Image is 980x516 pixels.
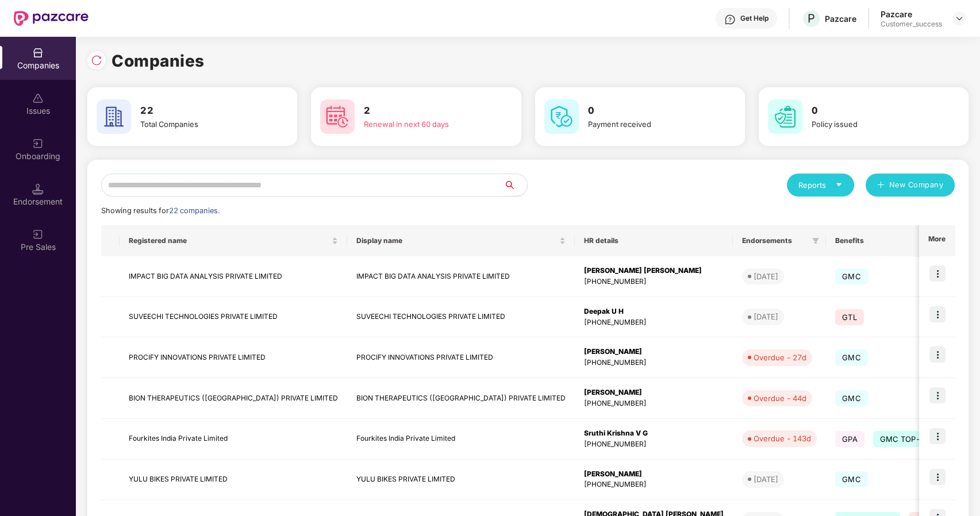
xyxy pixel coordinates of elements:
[812,103,936,118] h3: 0
[812,237,819,244] span: filter
[919,225,955,256] th: More
[140,118,265,130] div: Total Companies
[32,93,44,104] img: svg+xml;base64,PHN2ZyBpZD0iSXNzdWVzX2Rpc2FibGVkIiB4bWxucz0iaHR0cDovL3d3dy53My5vcmcvMjAwMC9zdmciIH...
[825,13,856,24] div: Pazcare
[740,14,768,23] div: Get Help
[742,236,808,245] span: Endorsements
[754,473,778,485] div: [DATE]
[810,234,821,248] span: filter
[129,236,329,245] span: Registered name
[91,55,102,66] img: svg+xml;base64,PHN2ZyBpZD0iUmVsb2FkLTMyeDMyIiB4bWxucz0iaHR0cDovL3d3dy53My5vcmcvMjAwMC9zdmciIHdpZH...
[356,236,557,245] span: Display name
[169,206,220,215] span: 22 companies.
[584,306,724,317] div: Deepak U H
[347,225,575,256] th: Display name
[929,469,946,485] img: icon
[112,48,205,74] h1: Companies
[347,337,575,378] td: PROCIFY INNOVATIONS PRIVATE LIMITED
[835,268,868,284] span: GMC
[347,419,575,460] td: Fourkites India Private Limited
[364,118,489,130] div: Renewal in next 60 days
[584,387,724,398] div: [PERSON_NAME]
[32,47,44,59] img: svg+xml;base64,PHN2ZyBpZD0iQ29tcGFuaWVzIiB4bWxucz0iaHR0cDovL3d3dy53My5vcmcvMjAwMC9zdmciIHdpZHRoPS...
[14,11,89,26] img: New Pazcare Logo
[588,118,713,130] div: Payment received
[835,390,868,406] span: GMC
[835,471,868,487] span: GMC
[97,99,131,134] img: svg+xml;base64,PHN2ZyB4bWxucz0iaHR0cDovL3d3dy53My5vcmcvMjAwMC9zdmciIHdpZHRoPSI2MCIgaGVpZ2h0PSI2MC...
[808,11,815,25] span: P
[120,378,347,419] td: BION THERAPEUTICS ([GEOGRAPHIC_DATA]) PRIVATE LIMITED
[32,183,44,195] img: svg+xml;base64,PHN2ZyB3aWR0aD0iMTQuNSIgaGVpZ2h0PSIxNC41IiB2aWV3Qm94PSIwIDAgMTYgMTYiIGZpbGw9Im5vbm...
[929,428,946,444] img: icon
[835,349,868,365] span: GMC
[754,271,778,282] div: [DATE]
[798,179,843,191] div: Reports
[754,392,806,404] div: Overdue - 44d
[347,378,575,419] td: BION THERAPEUTICS ([GEOGRAPHIC_DATA]) PRIVATE LIMITED
[504,174,528,197] button: search
[835,309,864,325] span: GTL
[881,20,942,29] div: Customer_success
[140,103,265,118] h3: 22
[724,14,736,25] img: svg+xml;base64,PHN2ZyBpZD0iSGVscC0zMngzMiIgeG1sbnM9Imh0dHA6Ly93d3cudzMub3JnLzIwMDAvc3ZnIiB3aWR0aD...
[504,180,527,190] span: search
[812,118,936,130] div: Policy issued
[584,346,724,357] div: [PERSON_NAME]
[120,460,347,500] td: YULU BIKES PRIVATE LIMITED
[32,138,44,149] img: svg+xml;base64,PHN2ZyB3aWR0aD0iMjAiIGhlaWdodD0iMjAiIHZpZXdCb3g9IjAgMCAyMCAyMCIgZmlsbD0ibm9uZSIgeG...
[754,311,778,322] div: [DATE]
[889,179,944,191] span: New Company
[120,225,347,256] th: Registered name
[120,419,347,460] td: Fourkites India Private Limited
[584,265,724,276] div: [PERSON_NAME] [PERSON_NAME]
[754,433,811,444] div: Overdue - 143d
[120,297,347,338] td: SUVEECHI TECHNOLOGIES PRIVATE LIMITED
[877,181,885,190] span: plus
[873,431,938,447] span: GMC TOP-UP
[584,276,724,287] div: [PHONE_NUMBER]
[584,357,724,368] div: [PHONE_NUMBER]
[347,256,575,297] td: IMPACT BIG DATA ANALYSIS PRIVATE LIMITED
[881,9,942,20] div: Pazcare
[584,398,724,409] div: [PHONE_NUMBER]
[544,99,579,134] img: svg+xml;base64,PHN2ZyB4bWxucz0iaHR0cDovL3d3dy53My5vcmcvMjAwMC9zdmciIHdpZHRoPSI2MCIgaGVpZ2h0PSI2MC...
[120,256,347,297] td: IMPACT BIG DATA ANALYSIS PRIVATE LIMITED
[584,317,724,328] div: [PHONE_NUMBER]
[588,103,713,118] h3: 0
[584,469,724,480] div: [PERSON_NAME]
[584,428,724,439] div: Sruthi Krishna V G
[929,387,946,403] img: icon
[101,206,220,215] span: Showing results for
[575,225,733,256] th: HR details
[754,352,806,363] div: Overdue - 27d
[32,229,44,240] img: svg+xml;base64,PHN2ZyB3aWR0aD0iMjAiIGhlaWdodD0iMjAiIHZpZXdCb3g9IjAgMCAyMCAyMCIgZmlsbD0ibm9uZSIgeG...
[347,297,575,338] td: SUVEECHI TECHNOLOGIES PRIVATE LIMITED
[866,174,955,197] button: plusNew Company
[584,439,724,450] div: [PHONE_NUMBER]
[929,346,946,363] img: icon
[347,460,575,500] td: YULU BIKES PRIVATE LIMITED
[364,103,489,118] h3: 2
[120,337,347,378] td: PROCIFY INNOVATIONS PRIVATE LIMITED
[835,181,843,188] span: caret-down
[929,306,946,322] img: icon
[955,14,964,23] img: svg+xml;base64,PHN2ZyBpZD0iRHJvcGRvd24tMzJ4MzIiIHhtbG5zPSJodHRwOi8vd3d3LnczLm9yZy8yMDAwL3N2ZyIgd2...
[768,99,802,134] img: svg+xml;base64,PHN2ZyB4bWxucz0iaHR0cDovL3d3dy53My5vcmcvMjAwMC9zdmciIHdpZHRoPSI2MCIgaGVpZ2h0PSI2MC...
[929,265,946,282] img: icon
[584,479,724,490] div: [PHONE_NUMBER]
[320,99,355,134] img: svg+xml;base64,PHN2ZyB4bWxucz0iaHR0cDovL3d3dy53My5vcmcvMjAwMC9zdmciIHdpZHRoPSI2MCIgaGVpZ2h0PSI2MC...
[835,431,864,447] span: GPA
